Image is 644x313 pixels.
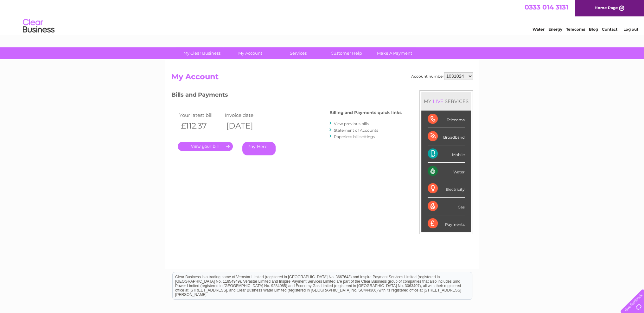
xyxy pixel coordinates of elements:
[602,27,617,32] a: Contact
[623,27,638,32] a: Log out
[178,119,223,132] th: £112.37
[178,142,233,151] a: .
[224,47,276,59] a: My Account
[566,27,585,32] a: Telecoms
[589,27,598,32] a: Blog
[171,72,473,84] h2: My Account
[428,111,465,128] div: Telecoms
[223,119,269,132] th: [DATE]
[22,16,55,36] img: logo.png
[334,121,369,126] a: View previous bills
[320,47,373,59] a: Customer Help
[242,142,276,155] a: Pay Here
[334,134,375,139] a: Paperless bill settings
[329,110,402,115] h4: Billing and Payments quick links
[272,47,324,59] a: Services
[428,163,465,180] div: Water
[548,27,562,32] a: Energy
[428,145,465,163] div: Mobile
[428,180,465,197] div: Electricity
[223,111,269,119] td: Invoice date
[411,72,473,80] div: Account number
[428,198,465,215] div: Gas
[428,215,465,232] div: Payments
[431,98,445,104] div: LIVE
[173,3,472,31] div: Clear Business is a trading name of Verastar Limited (registered in [GEOGRAPHIC_DATA] No. 3667643...
[525,3,568,11] a: 0333 014 3131
[334,128,378,133] a: Statement of Accounts
[171,90,402,101] h3: Bills and Payments
[421,92,471,110] div: MY SERVICES
[178,111,223,119] td: Your latest bill
[176,47,228,59] a: My Clear Business
[368,47,421,59] a: Make A Payment
[532,27,545,32] a: Water
[428,128,465,145] div: Broadband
